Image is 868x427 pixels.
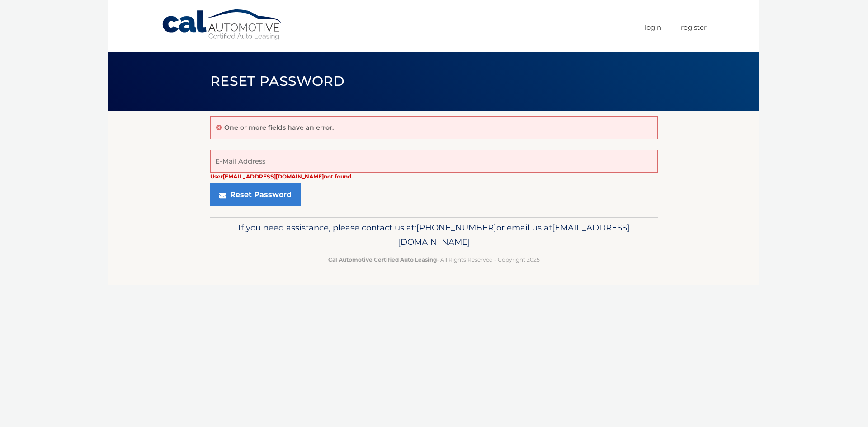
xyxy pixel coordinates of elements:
[645,20,661,35] a: Login
[681,20,707,35] a: Register
[328,256,437,263] strong: Cal Automotive Certified Auto Leasing
[216,255,652,264] p: - All Rights Reserved - Copyright 2025
[398,222,630,247] span: [EMAIL_ADDRESS][DOMAIN_NAME]
[210,150,658,173] input: E-Mail Address
[224,123,334,131] p: One or more fields have an error.
[210,173,353,180] strong: User [EMAIL_ADDRESS][DOMAIN_NAME] not found.
[416,222,496,233] span: [PHONE_NUMBER]
[161,9,283,41] a: Cal Automotive
[210,183,301,206] button: Reset Password
[210,73,344,89] span: Reset Password
[216,221,652,249] p: If you need assistance, please contact us at: or email us at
